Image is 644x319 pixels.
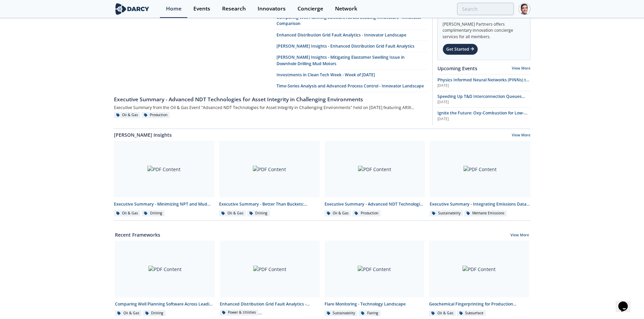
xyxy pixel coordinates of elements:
div: Executive Summary - Better Than Buckets: Advancing Hole Cleaning with Automated Cuttings Monitoring [219,201,320,207]
div: Oil & Gas [325,210,351,216]
a: Recent Frameworks [115,231,160,238]
a: Physics Informed Neural Networks (PINNs) to Accelerate Subsurface Scenario Analysis [DATE] [437,77,530,88]
div: Enhanced Distribution Grid Fault Analytics - Innovator Landscape [220,301,320,307]
a: Investments in Clean Tech Week - Week of [DATE] [273,70,428,81]
div: Executive Summary - Integrating Emissions Data for Compliance and Operational Action [430,201,530,207]
div: Production [142,112,170,118]
div: Get Started [443,44,478,55]
div: Executive Summary - Minimizing NPT and Mud Costs with Automated Fluids Intelligence [114,201,215,207]
div: Executive Summary from the Oil & Gas Event "Advanced NDT Technologies for Asset Integrity in Chal... [114,104,428,112]
a: Time-Series Analysis and Advanced Process Control - Innovator Landscape [273,81,428,92]
a: Comparing Well Planning Software Across Leading Innovators - Innovator Comparison [273,12,428,30]
div: Drilling [143,310,166,316]
div: Power & Utilities [220,310,259,316]
span: Physics Informed Neural Networks (PINNs) to Accelerate Subsurface Scenario Analysis [437,77,529,89]
div: Concierge [297,6,323,11]
a: Executive Summary - Advanced NDT Technologies for Asset Integrity in Challenging Environments [114,92,428,104]
div: [PERSON_NAME] Partners offers complimentary innovation concierge services for all members. [443,18,525,40]
a: PDF Content Executive Summary - Advanced NDT Technologies for Asset Integrity in Challenging Envi... [322,141,428,217]
a: [PERSON_NAME] Insights [114,131,172,138]
div: Executive Summary - Advanced NDT Technologies for Asset Integrity in Challenging Environments [325,201,425,207]
div: Subsurface [457,310,486,316]
div: Home [166,6,182,11]
div: Oil & Gas [114,210,141,216]
div: Research [222,6,246,11]
div: [DATE] [437,83,530,88]
a: PDF Content Enhanced Distribution Grid Fault Analytics - Innovator Landscape Power & Utilities [217,241,322,317]
div: Oil & Gas [219,210,246,216]
div: Production [352,210,381,216]
a: PDF Content Geochemical Fingerprinting for Production Allocation - Innovator Comparison Oil & Gas... [427,241,531,317]
div: Methane Emissions [464,210,507,216]
div: Geochemical Fingerprinting for Production Allocation - Innovator Comparison [429,301,529,307]
div: Flare Monitoring - Technology Landscape [325,301,425,307]
div: Oil & Gas [429,310,456,316]
span: Ignite the Future: Oxy-Combustion for Low-Carbon Power [437,110,527,122]
div: Flaring [359,310,381,316]
a: View More [512,66,530,71]
img: logo-wide.svg [114,3,151,15]
div: Oil & Gas [114,112,141,118]
a: View More [510,233,529,239]
div: Drilling [142,210,165,216]
div: Sustainability [430,210,463,216]
a: PDF Content Executive Summary - Minimizing NPT and Mud Costs with Automated Fluids Intelligence O... [112,141,217,217]
div: Drilling [247,210,270,216]
a: PDF Content Executive Summary - Better Than Buckets: Advancing Hole Cleaning with Automated Cutti... [217,141,322,217]
a: Enhanced Distribution Grid Fault Analytics - Innovator Landscape [273,30,428,41]
a: [PERSON_NAME] Insights - Mitigating Elastomer Swelling Issue in Downhole Drilling Mud Motors [273,52,428,70]
iframe: chat widget [616,292,637,312]
span: Speeding Up T&D Interconnection Queues with Enhanced Software Solutions [437,94,525,105]
div: Comparing Well Planning Software Across Leading Innovators - Innovator Comparison [115,301,215,307]
div: Innovators [258,6,286,11]
div: [DATE] [437,116,530,122]
a: [PERSON_NAME] Insights - Enhanced Distribution Grid Fault Analytics [273,41,428,52]
img: Profile [519,3,530,15]
div: Oil & Gas [115,310,142,316]
div: Events [193,6,210,11]
div: Sustainability [325,310,358,316]
div: Executive Summary - Advanced NDT Technologies for Asset Integrity in Challenging Environments [114,96,428,104]
input: Advanced Search [457,3,514,15]
div: Network [335,6,357,11]
a: PDF Content Flare Monitoring - Technology Landscape Sustainability Flaring [322,241,427,317]
div: [DATE] [437,100,530,105]
a: Speeding Up T&D Interconnection Queues with Enhanced Software Solutions [DATE] [437,94,530,105]
a: Ignite the Future: Oxy-Combustion for Low-Carbon Power [DATE] [437,110,530,122]
a: PDF Content Comparing Well Planning Software Across Leading Innovators - Innovator Comparison Oil... [113,241,217,317]
a: PDF Content Executive Summary - Integrating Emissions Data for Compliance and Operational Action ... [427,141,533,217]
a: Upcoming Events [437,65,477,72]
a: View More [512,133,530,139]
